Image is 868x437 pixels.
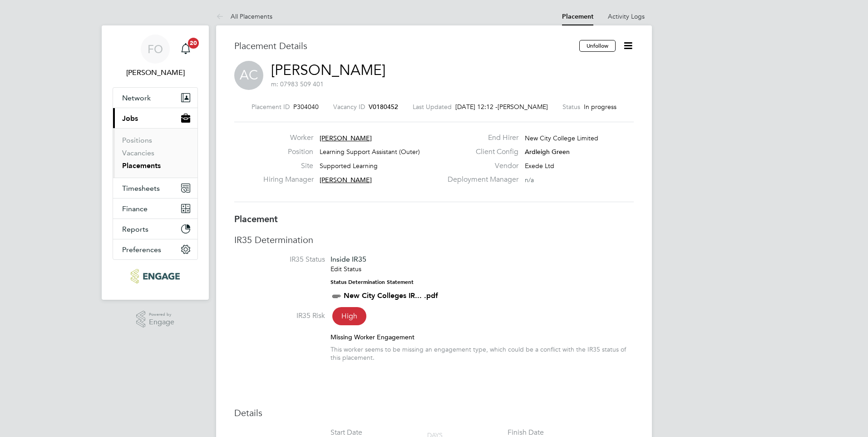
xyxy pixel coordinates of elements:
label: Placement ID [252,103,290,111]
span: Exede Ltd [525,162,554,170]
button: Reports [113,219,197,239]
a: [PERSON_NAME] [271,61,385,79]
div: Missing Worker Engagement [330,333,634,341]
span: Timesheets [122,184,160,193]
button: Timesheets [113,178,197,198]
span: AC [234,61,263,90]
span: [PERSON_NAME] [320,134,372,142]
label: Vendor [442,161,518,171]
a: New City Colleges IR... .pdf [344,291,438,300]
button: Finance [113,199,197,218]
span: [PERSON_NAME] [498,103,548,111]
div: Jobs [113,128,197,178]
a: 20 [177,35,195,64]
a: Placement [562,13,593,20]
label: Vacancy ID [333,103,365,111]
button: Jobs [113,108,197,128]
span: n/a [525,176,534,184]
a: All Placements [216,12,272,20]
label: Hiring Manager [263,175,313,184]
a: Positions [122,136,152,144]
a: FO[PERSON_NAME] [113,35,198,78]
a: Edit Status [330,265,361,273]
img: ncclondon-logo-retina.png [131,269,179,283]
label: IR35 Status [234,255,325,264]
span: Francesca O'Riordan [113,67,198,78]
span: New City College Limited [525,134,598,142]
a: Placements [122,161,161,170]
span: Network [122,94,151,102]
label: Last Updated [413,103,452,111]
button: Unfollow [579,40,616,52]
label: Client Config [442,147,518,157]
nav: Main navigation [102,25,209,300]
span: High [332,307,366,325]
h3: Details [234,407,634,419]
span: Learning Support Assistant (Outer) [320,148,420,156]
label: End Hirer [442,133,518,143]
label: IR35 Risk [234,311,325,321]
span: Engage [149,318,174,326]
h3: IR35 Determination [234,234,634,246]
span: Inside IR35 [330,255,366,263]
label: Deployment Manager [442,175,518,184]
strong: Status Determination Statement [330,279,414,285]
label: Status [562,103,580,111]
a: Go to home page [113,269,198,283]
span: 20 [188,38,199,49]
label: Worker [263,133,313,143]
span: In progress [584,103,616,111]
button: Network [113,88,197,108]
span: P304040 [293,103,319,111]
label: Position [263,147,313,157]
span: Ardleigh Green [525,148,570,156]
span: Supported Learning [320,162,378,170]
span: Powered by [149,311,174,318]
span: Preferences [122,245,161,254]
a: Vacancies [122,149,154,157]
span: Finance [122,204,148,213]
b: Placement [234,214,278,224]
span: Jobs [122,114,138,123]
div: This worker seems to be missing an engagement type, which could be a conflict with the IR35 statu... [330,345,634,362]
span: V0180452 [369,103,398,111]
h3: Placement Details [234,40,572,52]
span: [PERSON_NAME] [320,176,372,184]
a: Activity Logs [608,12,645,20]
span: m: 07983 509 401 [271,80,324,88]
a: Powered byEngage [136,311,175,328]
span: [DATE] 12:12 - [455,103,498,111]
button: Preferences [113,239,197,259]
span: FO [148,43,163,55]
label: Site [263,161,313,171]
span: Reports [122,225,148,233]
